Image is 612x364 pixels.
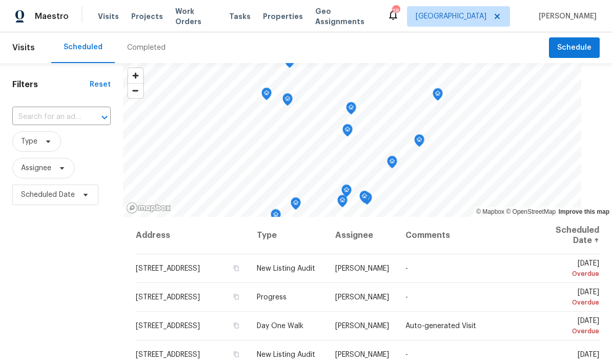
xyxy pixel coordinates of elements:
span: Work Orders [175,6,217,27]
span: Day One Walk [257,322,303,330]
div: Map marker [282,93,293,109]
div: Map marker [346,102,356,118]
div: Map marker [337,195,348,211]
button: Schedule [549,37,600,58]
canvas: Map [123,63,581,217]
div: Scheduled [64,42,103,52]
button: Copy Address [231,264,240,273]
span: [PERSON_NAME] [335,322,389,330]
span: Schedule [557,42,591,54]
div: Map marker [433,88,443,104]
span: Scheduled Date [21,190,75,200]
span: Assignee [21,163,51,173]
th: Assignee [327,217,397,254]
th: Comments [397,217,537,254]
div: Completed [127,43,166,53]
div: Map marker [359,191,370,207]
span: [PERSON_NAME] [335,265,389,272]
span: - [405,294,408,301]
div: Overdue [545,269,599,279]
div: 18 [392,6,399,16]
div: Reset [90,79,111,90]
span: [PERSON_NAME] [335,351,389,358]
span: - [405,351,408,358]
span: Maestro [35,11,69,22]
div: Map marker [261,88,272,104]
div: Map marker [342,124,353,140]
span: Visits [98,11,119,22]
input: Search for an address... [12,109,82,125]
th: Scheduled Date ↑ [537,217,600,254]
h1: Filters [12,79,90,90]
span: - [405,265,408,272]
a: Improve this map [559,208,609,215]
span: [STREET_ADDRESS] [136,294,200,301]
div: Map marker [341,185,352,200]
button: Copy Address [231,292,240,301]
span: Geo Assignments [315,6,375,27]
span: [DATE] [545,317,599,336]
span: Type [21,136,37,147]
button: Copy Address [231,350,240,359]
a: Mapbox homepage [126,202,171,214]
div: Map marker [271,209,281,225]
span: [PERSON_NAME] [535,11,597,22]
span: Projects [131,11,163,22]
button: Zoom out [128,83,143,98]
div: Map marker [362,192,372,208]
span: Auto-generated Visit [405,322,476,330]
span: [PERSON_NAME] [335,294,389,301]
th: Type [249,217,327,254]
button: Copy Address [231,321,240,330]
th: Address [135,217,249,254]
span: Properties [263,11,303,22]
div: Overdue [545,297,599,308]
div: Overdue [545,326,599,336]
span: Visits [12,36,35,59]
span: Tasks [229,13,251,20]
button: Open [97,110,112,125]
span: [STREET_ADDRESS] [136,322,200,330]
button: Zoom in [128,68,143,83]
span: Progress [257,294,287,301]
span: [DATE] [545,289,599,308]
span: [DATE] [545,260,599,279]
div: Map marker [414,134,424,150]
span: [STREET_ADDRESS] [136,351,200,358]
div: Map marker [291,197,301,213]
span: [DATE] [578,351,599,358]
a: OpenStreetMap [506,208,556,215]
div: Map marker [284,55,295,71]
div: Map marker [387,156,397,172]
span: New Listing Audit [257,265,315,272]
span: New Listing Audit [257,351,315,358]
span: [GEOGRAPHIC_DATA] [416,11,486,22]
a: Mapbox [476,208,504,215]
span: [STREET_ADDRESS] [136,265,200,272]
